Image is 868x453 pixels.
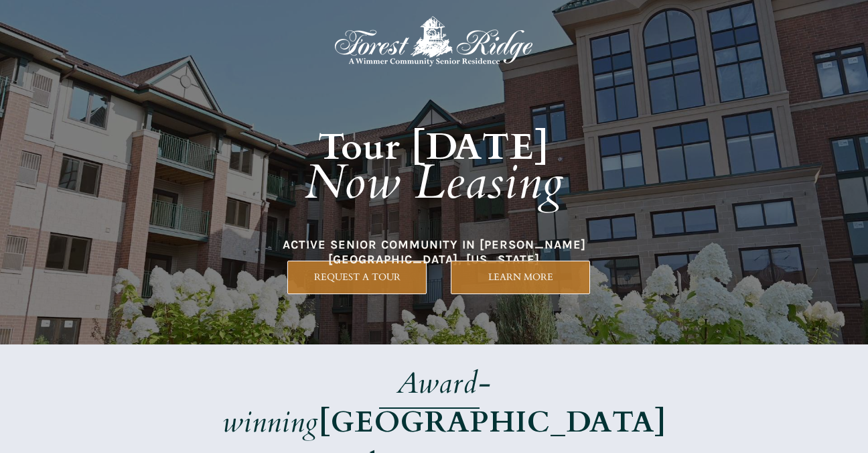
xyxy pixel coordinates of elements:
span: LEARN MORE [451,271,589,283]
span: ACTIVE SENIOR COMMUNITY IN [PERSON_NAME][GEOGRAPHIC_DATA], [US_STATE] [283,237,586,267]
em: Award-winning [222,363,492,442]
em: Now Leasing [305,150,564,215]
strong: Tour [DATE] [318,123,550,172]
strong: [GEOGRAPHIC_DATA] [319,402,666,442]
span: REQUEST A TOUR [288,271,426,283]
a: REQUEST A TOUR [287,261,427,294]
a: LEARN MORE [451,261,590,294]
